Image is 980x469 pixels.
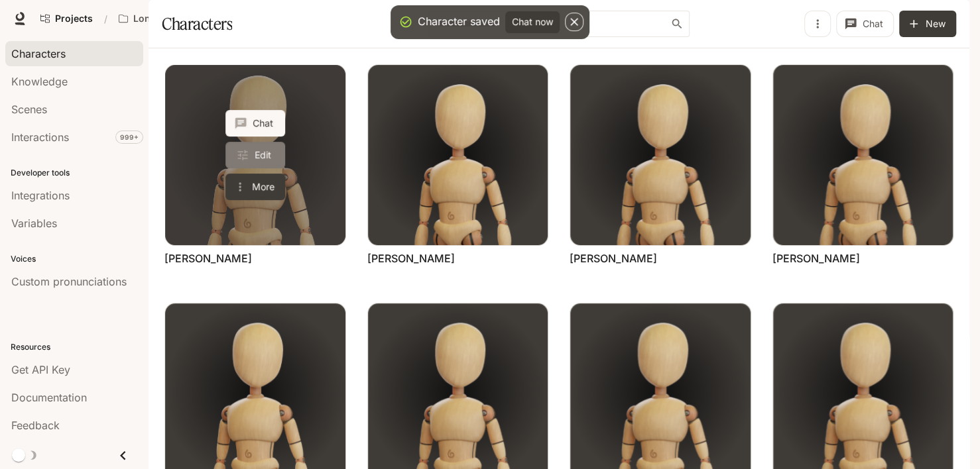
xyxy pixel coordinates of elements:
h1: Characters [162,11,232,37]
a: [PERSON_NAME] [367,251,455,266]
button: Chat now [505,11,560,33]
div: Character saved [418,13,500,29]
a: [PERSON_NAME] [164,251,252,266]
button: Chat with Lydia Bennet [225,110,285,136]
p: Longbourn [133,13,184,25]
a: [PERSON_NAME] [570,251,657,266]
button: Chat [836,11,894,37]
img: Mr. Gardiner [773,65,953,245]
a: Edit Lydia Bennet [225,142,285,168]
a: [PERSON_NAME] [772,251,860,266]
button: New [899,11,956,37]
img: Mary Bennet [368,65,548,245]
a: Lydia Bennet [165,65,345,245]
button: More actions [225,174,285,200]
span: Projects [55,13,93,25]
img: Mr. Bennet [570,65,751,245]
div: / [99,12,113,26]
a: Go to projects [34,5,99,32]
button: Open workspace menu [113,5,205,32]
